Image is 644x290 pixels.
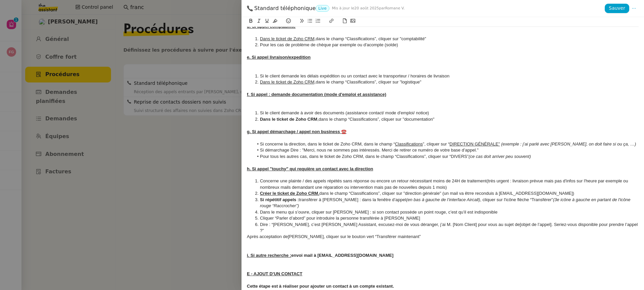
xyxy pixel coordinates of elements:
[254,110,639,116] li: Si le client demande à avoir des documents (assistance contact/ mode d'emploi/ notice)
[260,36,316,41] u: Dans le ticket de Zoho CRM,
[254,116,639,122] li: dans le champ “Classifications”, cliquer sur "documentation"
[254,209,639,215] li: Dans le menu qui s’ouvre, cliquer sur [PERSON_NAME] : si son contact possède un point rouge, c’es...
[254,73,639,79] li: Si le client demande les délais expédition ou un contact avec le transporteur / horaires de livra...
[247,5,253,15] span: 📞, telephone_receiver
[254,178,639,190] li: (très urgent : livraison prévue mais pas d'infos sur l'heure par exemple ou nombreux mails demand...
[254,79,639,85] li: dans le champ “Classifications”, cliquer sur "logistique"
[247,5,605,12] div: Standard téléphonique
[254,141,639,147] li: Si concerne la direction, dans le ticket de Zoho CRM, dans le champ “ ”, cliquer sur “
[254,190,639,196] li: dans le champ “Classifications”, cliquer sur "direction générale" (un mail va êtrre reconduis à [...
[260,191,318,196] u: Créer le ticket de Zoho CRM
[395,141,423,147] u: Classifications
[469,154,531,159] em: (ce cas doit arriver peu souvent)
[260,197,299,202] strong: Si répétitif appels :
[317,117,319,122] u: ,
[605,4,629,13] button: Sauver
[247,129,346,134] u: g. Si appel démarchage / appel non business ☎️
[247,284,394,289] strong: Cette étape est à réaliser pour ajouter un contact à un compte existant.
[254,36,639,42] li: dans le champ “Classifications”, cliquer sur "comptabilité"
[247,271,302,276] u: E - AJOUT D’UN CONTACT
[247,92,386,97] u: f. Si appel : demande documentation (mode d'emploi et assistance)
[247,166,373,171] u: h. Si appel "touchy" qui requière un contact avec la direction
[247,234,288,239] span: Après acceptation de
[332,6,355,10] span: Mis à jour le
[318,191,319,196] u: ,
[254,222,639,234] li: [objet de l’appel]
[260,178,487,183] span: Concerne une plainte / des appels répétés sans réponse ou encore un retour nécessitant moins de 2...
[254,42,639,48] li: Pour les cas de problème de chèque par exemple ou d'acompte (solde)
[449,141,500,147] u: DIRECTION GÉNÉRALE”
[247,253,291,258] u: i. Si autre recherche :
[379,6,385,10] span: par
[609,4,625,12] span: Sauver
[254,215,639,221] li: Cliquer “Parler d’abord” pour introduire la personne transférée à [PERSON_NAME]
[247,234,639,240] div: [PERSON_NAME]
[324,234,421,239] span: , cliquer sur le bouton vert “Transférer maintenant”
[501,141,636,147] em: (exemple : j’ai parlé avec [PERSON_NAME], on doit faire si ou ça, …)
[247,55,311,60] u: e. Si appel livraison/expedition
[316,5,329,12] nz-tag: Live
[260,222,520,227] span: Dire : “[PERSON_NAME], c’est [PERSON_NAME] Assistant, excusez-moi de vous déranger, j’ai M. [Nom ...
[260,79,316,84] u: Dans le ticket de Zoho CRM,
[254,197,639,209] li: transférer à [PERSON_NAME] : dans la fenêtre d’appel , cliquer sur l'icône flèche “Transférer”
[254,154,639,160] li: Pour tous les autres cas, dans le ticket de Zoho CRM, dans le champ “Classifications”, cliquer su...
[247,253,393,258] strong: envoi mail à [EMAIL_ADDRESS][DOMAIN_NAME]
[332,5,405,12] span: 20 août 2025 Romane V.
[406,197,480,202] em: (en bas à gauche de l’interface Aircall)
[254,147,639,153] li: Si démarchage Dire : "Merci, nous ne sommes pas intéressés. Merci de retirer ce numéro de votre b...
[260,117,317,122] strong: Dans le ticket de Zoho CRM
